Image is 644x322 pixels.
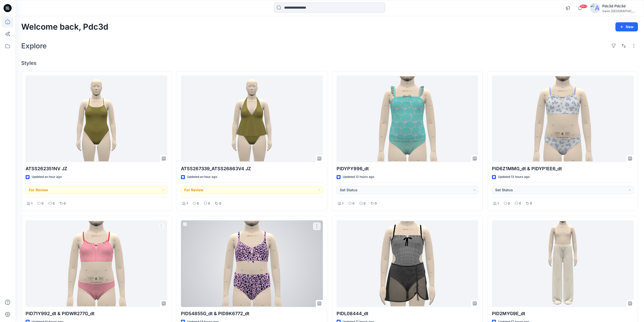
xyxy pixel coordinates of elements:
[602,9,638,13] div: Swim [GEOGRAPHIC_DATA]
[492,220,634,307] a: PID2MYG9E_dt
[364,201,366,206] p: 0
[497,201,499,206] p: 1
[186,201,188,206] p: 1
[219,201,221,206] p: 0
[26,220,167,307] a: PID71Y992_dt & PIDWR277G_dt
[498,174,530,180] p: Updated 13 hours ago
[375,201,377,206] p: 0
[530,201,532,206] p: 0
[26,310,167,317] p: PID71Y992_dt & PIDWR277G_dt
[337,75,478,162] a: PIDYPY996_dt
[519,201,521,206] p: 0
[26,165,167,172] p: ATSS262351NV JZ
[492,75,634,162] a: PID6Z1MMG_dt & PIDYP1EE6_dt
[602,3,638,9] div: Pdc3d Pdc3d
[64,201,66,206] p: 0
[337,165,478,172] p: PIDYPY996_dt
[26,75,167,162] a: ATSS262351NV JZ
[343,174,374,180] p: Updated 13 hours ago
[352,201,355,206] p: 0
[337,220,478,307] a: PIDL08444_dt
[187,174,217,180] p: Updated an hour ago
[21,42,47,50] h2: Explore
[615,22,638,31] button: New
[21,60,638,66] h4: Styles
[508,201,510,206] p: 0
[342,201,343,206] p: 1
[181,220,323,307] a: PID54855G_dt & PID9K6772_dt
[208,201,210,206] p: 0
[492,165,634,172] p: PID6Z1MMG_dt & PIDYP1EE6_dt
[181,75,323,162] a: ATSS267339_ATSS26863V4 JZ
[32,174,62,180] p: Updated an hour ago
[590,3,600,13] img: avatar
[492,310,634,317] p: PID2MYG9E_dt
[181,165,323,172] p: ATSS267339_ATSS26863V4 JZ
[21,22,108,32] h2: Welcome back, Pdc3d
[580,4,587,8] span: 99+
[41,201,44,206] p: 0
[197,201,199,206] p: 0
[181,310,323,317] p: PID54855G_dt & PID9K6772_dt
[337,310,478,317] p: PIDL08444_dt
[31,201,32,206] p: 1
[53,201,55,206] p: 0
